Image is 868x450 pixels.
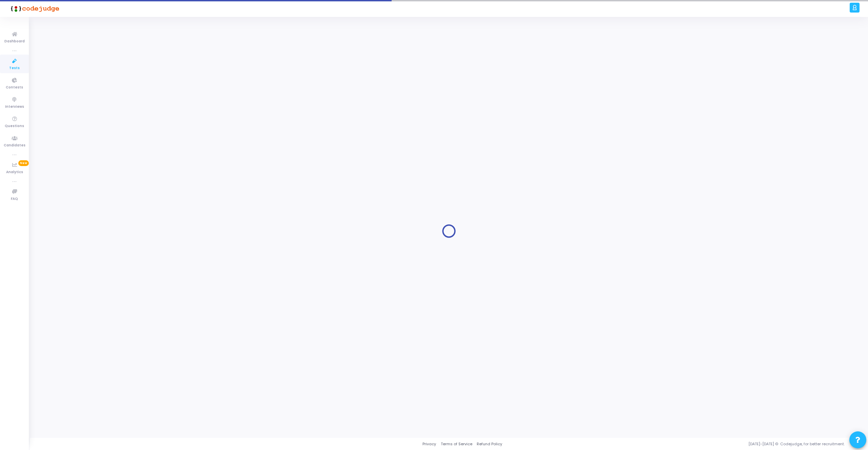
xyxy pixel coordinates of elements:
span: Interviews [5,104,24,110]
span: Contests [6,85,23,90]
span: Candidates [4,143,25,148]
div: [DATE]-[DATE] © Codejudge, for better recruitment. [502,441,860,447]
a: Terms of Service [441,441,472,447]
a: Privacy [422,441,436,447]
span: Questions [5,123,24,129]
img: logo [8,2,59,15]
span: FAQ [11,196,18,202]
a: Refund Policy [477,441,502,447]
span: Dashboard [4,39,25,44]
span: Analytics [6,169,23,175]
span: New [18,160,29,166]
span: Tests [9,65,20,71]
